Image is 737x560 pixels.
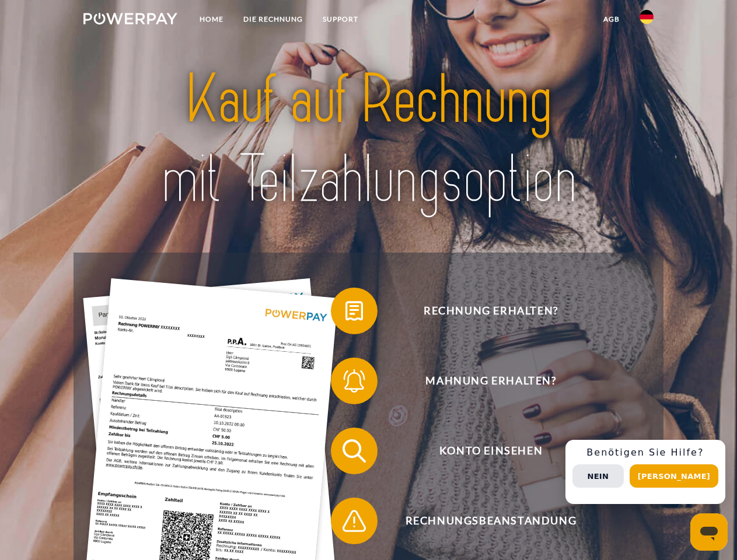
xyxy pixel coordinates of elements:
a: DIE RECHNUNG [233,9,313,30]
button: Mahnung erhalten? [331,358,634,404]
button: Konto einsehen [331,428,634,474]
button: [PERSON_NAME] [630,464,718,488]
a: agb [593,9,630,30]
img: qb_bill.svg [340,296,369,325]
img: qb_warning.svg [340,506,369,535]
span: Mahnung erhalten? [348,358,634,404]
div: Schnellhilfe [565,440,725,504]
img: qb_bell.svg [340,366,369,395]
h3: Benötigen Sie Hilfe? [572,447,718,459]
img: logo-powerpay-white.svg [83,13,177,24]
span: Rechnungsbeanstandung [348,498,634,544]
span: Rechnung erhalten? [348,288,634,334]
button: Nein [572,464,624,488]
iframe: Schaltfläche zum Öffnen des Messaging-Fensters [690,513,728,551]
span: Konto einsehen [348,428,634,474]
button: Rechnungsbeanstandung [331,498,634,544]
a: Home [190,9,233,30]
button: Rechnung erhalten? [331,288,634,334]
a: SUPPORT [313,9,368,30]
img: de [640,10,654,24]
img: title-powerpay_de.svg [111,56,626,223]
img: qb_search.svg [340,436,369,466]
